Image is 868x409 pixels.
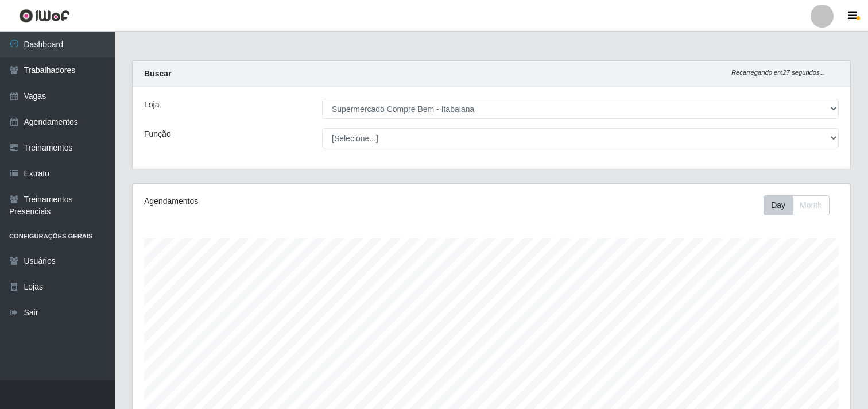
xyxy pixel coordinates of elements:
img: CoreUI Logo [19,9,70,23]
div: Agendamentos [144,195,424,207]
label: Função [144,128,171,140]
label: Loja [144,99,159,111]
div: Toolbar with button groups [764,195,839,215]
button: Day [764,195,793,215]
button: Month [792,195,830,215]
i: Recarregando em 27 segundos... [731,69,825,76]
div: First group [764,195,830,215]
strong: Buscar [144,69,171,78]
